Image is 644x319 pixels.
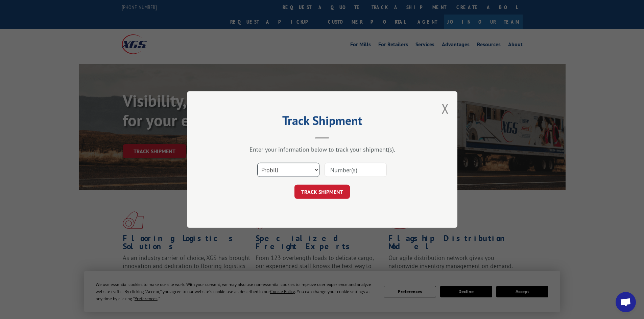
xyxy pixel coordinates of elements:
h2: Track Shipment [221,116,424,129]
button: Close modal [442,100,449,117]
div: Enter your information below to track your shipment(s). [221,145,424,153]
input: Number(s) [325,163,387,177]
button: TRACK SHIPMENT [294,185,350,199]
div: Open chat [616,292,636,312]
